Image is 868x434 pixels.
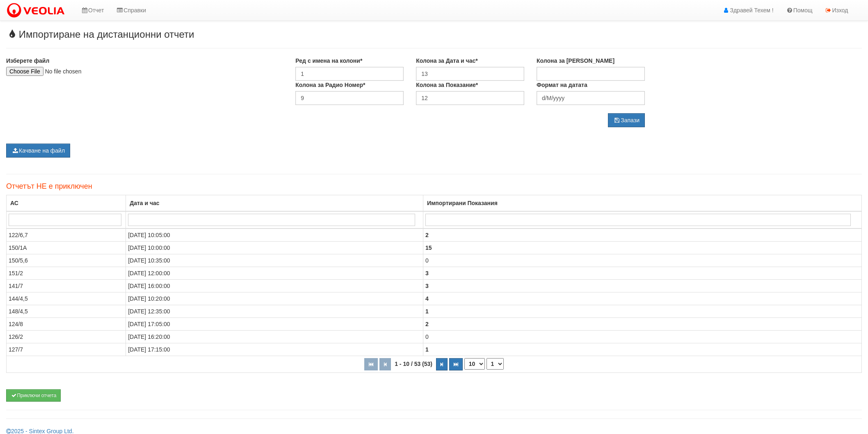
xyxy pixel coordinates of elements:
[425,197,859,209] div: Импортирани Показания
[126,267,423,280] td: [DATE] 12:00:00
[126,195,423,212] th: Дата и час: No sort applied, activate to apply an ascending sort
[7,242,126,254] td: 150/1А
[364,358,378,370] button: Първа страница
[608,113,645,127] button: Запази
[6,144,70,158] button: Качване на файл
[126,305,423,318] td: [DATE] 12:35:00
[423,331,861,343] td: 0
[425,321,429,327] b: 2
[6,183,862,191] h4: Отчетът НЕ е приключен
[7,254,126,267] td: 150/5,6
[487,358,504,370] select: Страница номер
[425,295,429,302] b: 4
[295,57,362,65] label: Ред с имена на колони*
[126,254,423,267] td: [DATE] 10:35:00
[6,29,862,40] h3: Импортиране на дистанционни отчети
[379,358,391,370] button: Предишна страница
[7,305,126,318] td: 148/4,5
[7,195,126,212] th: АС: No sort applied, activate to apply an ascending sort
[423,195,861,212] th: Импортирани Показания: No sort applied, activate to apply an ascending sort
[537,91,645,105] input: Запишете формата с латински букви
[126,228,423,242] td: [DATE] 10:05:00
[126,292,423,305] td: [DATE] 10:20:00
[425,283,429,289] b: 3
[416,81,478,89] label: Колона за Показание*
[126,242,423,254] td: [DATE] 10:00:00
[425,346,429,353] b: 1
[6,389,61,402] button: Приключи отчета
[6,2,69,19] img: VeoliaLogo.png
[393,361,434,367] span: 1 - 10 / 53 (53)
[464,358,485,370] select: Брой редове на страница
[449,358,463,370] button: Последна страница
[425,244,432,251] b: 15
[425,232,429,238] b: 2
[126,318,423,331] td: [DATE] 17:05:00
[7,343,126,356] td: 127/7
[436,358,448,370] button: Следваща страница
[423,254,861,267] td: 0
[425,308,429,315] b: 1
[537,81,587,89] label: Формат на датата
[7,292,126,305] td: 144/4,5
[7,331,126,343] td: 126/2
[537,57,614,65] label: Колона за [PERSON_NAME]
[126,343,423,356] td: [DATE] 17:15:00
[7,267,126,280] td: 151/2
[295,81,365,89] label: Колона за Радио Номер*
[126,280,423,292] td: [DATE] 16:00:00
[7,228,126,242] td: 122/6,7
[416,57,478,65] label: Колона за Дата и час*
[7,280,126,292] td: 141/7
[7,318,126,331] td: 124/8
[6,57,49,65] label: Изберете файл
[128,197,421,209] div: Дата и час
[126,331,423,343] td: [DATE] 16:20:00
[9,197,123,209] div: АС
[425,270,429,276] b: 3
